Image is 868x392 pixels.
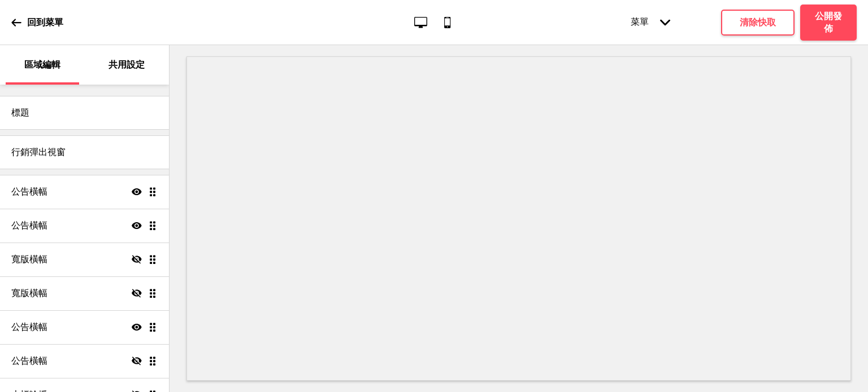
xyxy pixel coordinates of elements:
h4: 公告橫幅 [11,186,47,198]
h4: 公開發佈 [811,10,845,35]
div: 菜單 [619,5,682,39]
p: 回到菜單 [27,16,63,29]
h4: 標題 [11,107,29,119]
p: 區域編輯 [24,59,60,71]
h4: 公告橫幅 [11,219,47,232]
h4: 公告橫幅 [11,321,47,333]
p: 共用設定 [108,59,145,71]
button: 公開發佈 [800,5,857,41]
h4: 寬版橫幅 [11,287,47,299]
h4: 公告橫幅 [11,355,47,367]
h4: 寬版橫幅 [11,253,47,266]
button: 清除快取 [721,10,795,36]
a: 回到菜單 [11,7,63,38]
h4: 清除快取 [740,16,776,29]
h4: 行銷彈出視窗 [11,146,66,158]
